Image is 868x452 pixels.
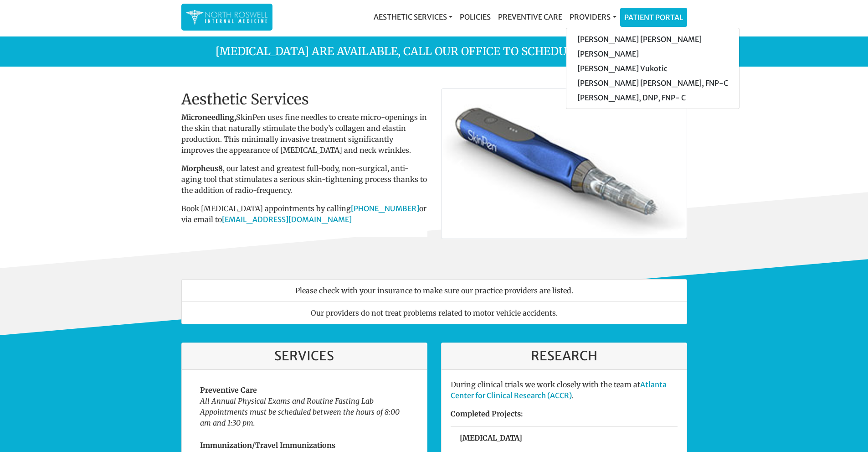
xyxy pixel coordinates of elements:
h2: Aesthetic Services [181,91,427,108]
a: Policies [456,8,494,26]
a: Atlanta Center for Clinical Research (ACCR) [451,380,667,400]
img: North Roswell Internal Medicine [186,8,268,26]
strong: Completed Projects: [451,409,523,418]
a: [PHONE_NUMBER] [351,204,419,213]
a: Aesthetic Services [370,8,456,26]
a: Providers [566,8,620,26]
a: Preventive Care [494,8,566,26]
li: Our providers do not treat problems related to motor vehicle accidents. [181,301,687,324]
b: Morpheus8 [181,164,223,173]
h3: Research [451,348,678,364]
a: [PERSON_NAME] [PERSON_NAME] [566,32,739,47]
a: [PERSON_NAME] [566,47,739,61]
p: [MEDICAL_DATA] are available, call our office to schedule! 770.645.0017 [175,43,694,60]
p: , our latest and greatest full-body, non-surgical, anti-aging tool that stimulates a serious skin... [181,163,427,196]
strong: Preventive Care [200,385,257,395]
h3: Services [191,348,418,364]
strong: [MEDICAL_DATA] [460,433,522,442]
a: Patient Portal [621,8,687,26]
strong: Microneedling, [181,113,236,122]
a: [PERSON_NAME] [PERSON_NAME], FNP-C [566,76,739,90]
em: All Annual Physical Exams and Routine Fasting Lab Appointments must be scheduled between the hour... [200,396,400,427]
p: SkinPen uses fine needles to create micro-openings in the skin that naturally stimulate the body’... [181,112,427,156]
p: During clinical trials we work closely with the team at . [451,379,678,401]
a: [EMAIL_ADDRESS][DOMAIN_NAME] [222,215,352,224]
li: Please check with your insurance to make sure our practice providers are listed. [181,279,687,302]
a: [PERSON_NAME], DNP, FNP- C [566,90,739,105]
strong: Immunization/Travel Immunizations [200,441,335,450]
a: [PERSON_NAME] Vukotic [566,61,739,76]
p: Book [MEDICAL_DATA] appointments by calling or via email to [181,203,427,225]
